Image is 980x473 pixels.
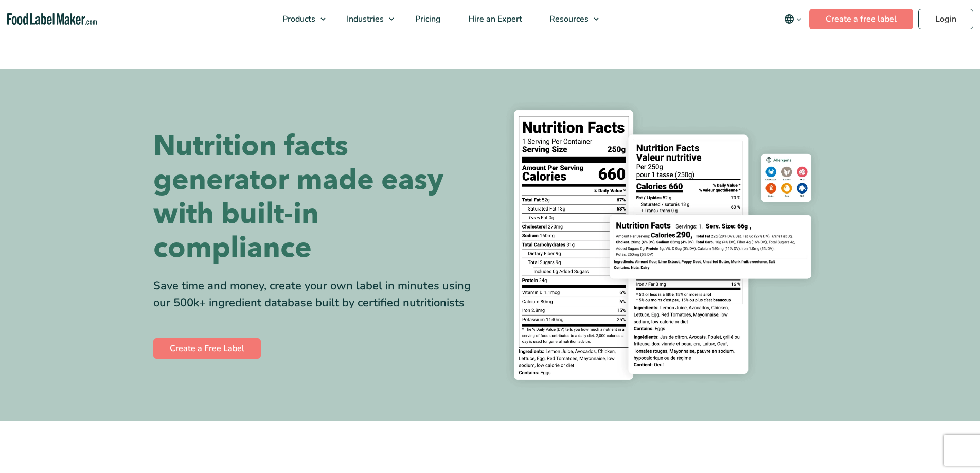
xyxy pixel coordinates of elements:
[465,13,523,25] span: Hire an Expert
[918,9,973,29] a: Login
[153,277,483,311] div: Save time and money, create your own label in minutes using our 500k+ ingredient database built b...
[809,9,913,29] a: Create a free label
[153,338,261,359] a: Create a Free Label
[344,13,385,25] span: Industries
[153,129,483,265] h1: Nutrition facts generator made easy with built-in compliance
[546,13,590,25] span: Resources
[412,13,442,25] span: Pricing
[279,13,316,25] span: Products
